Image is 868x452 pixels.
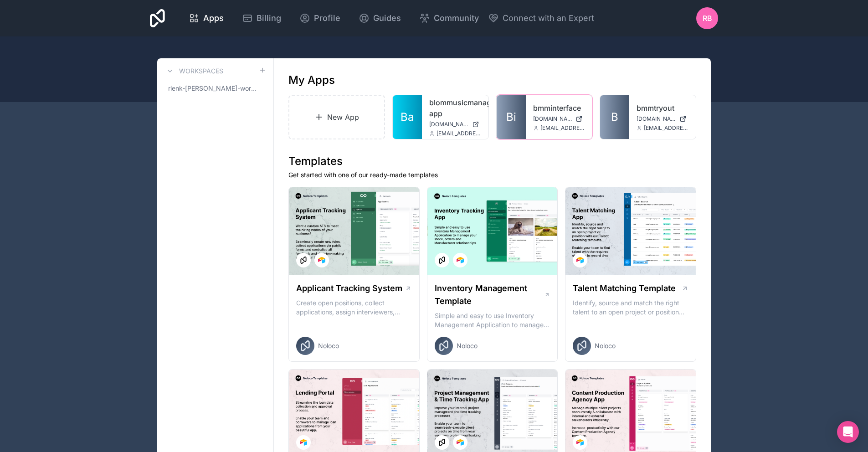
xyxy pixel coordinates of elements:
[533,115,585,123] a: [DOMAIN_NAME]
[296,298,412,317] p: Create open positions, collect applications, assign interviewers, centralise candidate feedback a...
[576,439,584,446] img: Airtable Logo
[573,282,676,295] h1: Talent Matching Template
[181,8,231,28] a: Apps
[637,115,676,123] span: [DOMAIN_NAME]
[434,12,479,25] span: Community
[533,103,585,113] a: bmminterface
[437,130,481,137] span: [EMAIL_ADDRESS][DOMAIN_NAME]
[288,170,696,180] p: Get started with one of our ready-made templates
[637,115,688,123] a: [DOMAIN_NAME]
[457,257,464,264] img: Airtable Logo
[164,80,266,97] a: rienk-[PERSON_NAME]-workspace
[488,12,594,25] button: Connect with an Expert
[435,311,550,329] p: Simple and easy to use Inventory Management Application to manage your stock, orders and Manufact...
[235,8,288,28] a: Billing
[644,124,688,132] span: [EMAIL_ADDRESS][DOMAIN_NAME]
[203,12,224,25] span: Apps
[576,257,584,264] img: Airtable Logo
[540,124,585,132] span: [EMAIL_ADDRESS][DOMAIN_NAME]
[300,439,307,446] img: Airtable Logo
[506,110,516,124] span: Bi
[611,110,618,124] span: B
[429,121,468,128] span: [DOMAIN_NAME]
[457,439,464,446] img: Airtable Logo
[288,73,335,87] h1: My Apps
[351,8,408,28] a: Guides
[837,421,859,443] div: Open Intercom Messenger
[497,95,526,139] a: Bi
[503,12,594,25] span: Connect with an Expert
[164,66,223,77] a: Workspaces
[429,97,481,119] a: blommusicmanagement-app
[179,67,223,76] h3: Workspaces
[457,341,478,350] span: Noloco
[429,121,481,128] a: [DOMAIN_NAME]
[412,8,486,28] a: Community
[318,257,325,264] img: Airtable Logo
[373,12,401,25] span: Guides
[637,103,688,113] a: bmmtryout
[595,341,616,350] span: Noloco
[296,282,402,295] h1: Applicant Tracking System
[435,282,544,308] h1: Inventory Management Template
[288,154,696,169] h1: Templates
[314,12,340,25] span: Profile
[393,95,422,139] a: Ba
[292,8,348,28] a: Profile
[533,115,572,123] span: [DOMAIN_NAME]
[600,95,629,139] a: B
[703,13,712,24] span: RB
[168,84,259,93] span: rienk-[PERSON_NAME]-workspace
[288,95,385,139] a: New App
[257,12,281,25] span: Billing
[401,110,414,124] span: Ba
[318,341,339,350] span: Noloco
[573,298,688,317] p: Identify, source and match the right talent to an open project or position with our Talent Matchi...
